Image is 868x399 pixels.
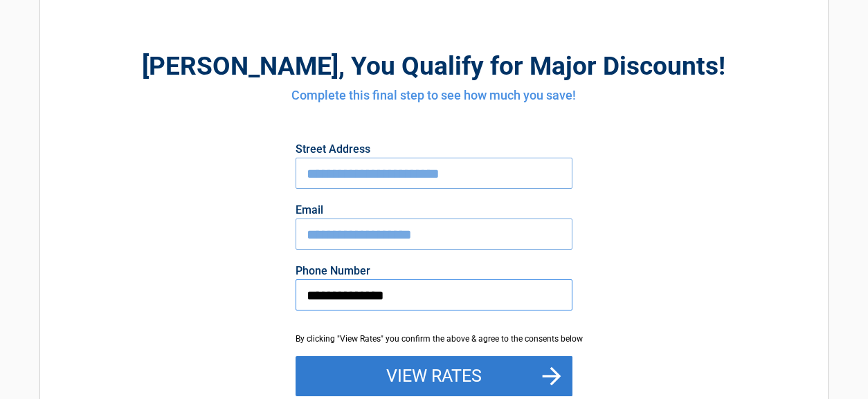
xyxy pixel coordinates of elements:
h2: , You Qualify for Major Discounts! [116,49,752,83]
div: By clicking "View Rates" you confirm the above & agree to the consents below [296,333,572,345]
label: Phone Number [296,266,572,277]
span: [PERSON_NAME] [143,51,339,81]
label: Street Address [296,144,572,155]
button: View Rates [296,356,572,396]
h4: Complete this final step to see how much you save! [116,86,752,104]
label: Email [296,205,572,216]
